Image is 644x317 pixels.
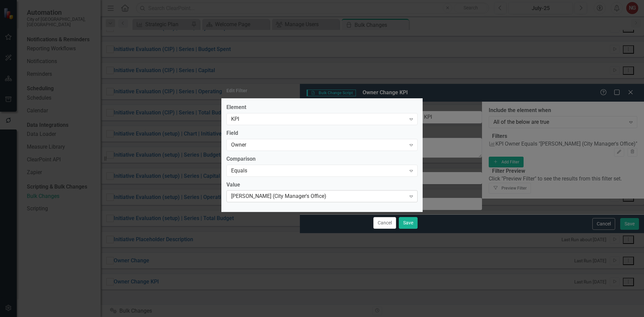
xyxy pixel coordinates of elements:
label: Element [226,104,418,111]
div: [PERSON_NAME] (City Manager's Office) [231,193,406,200]
div: Edit Filter [226,88,247,93]
label: Comparison [226,155,418,163]
button: Cancel [373,217,396,229]
label: Field [226,129,418,137]
button: Save [399,217,418,229]
div: KPI [231,115,406,123]
div: Owner [231,141,406,149]
label: Value [226,181,418,189]
div: Equals [231,167,406,174]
